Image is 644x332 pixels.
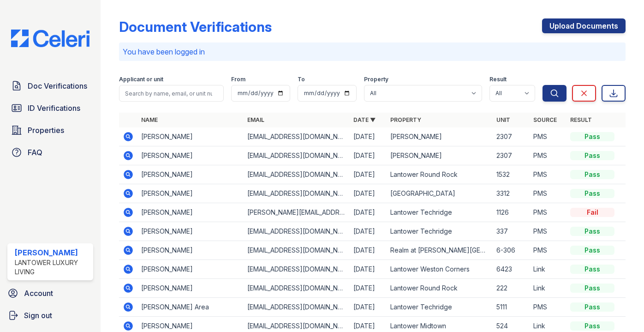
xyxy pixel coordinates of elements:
[28,103,80,114] span: ID Verifications
[244,260,350,279] td: [EMAIL_ADDRESS][DOMAIN_NAME]
[123,46,622,57] p: You have been logged in
[570,189,614,198] div: Pass
[244,146,350,165] td: [EMAIL_ADDRESS][DOMAIN_NAME]
[387,298,493,317] td: Lantower Techridge
[530,241,566,260] td: PMS
[570,170,614,179] div: Pass
[7,77,93,95] a: Doc Verifications
[570,208,614,217] div: Fail
[530,279,566,298] td: Link
[387,260,493,279] td: Lantower Weston Corners
[493,222,530,241] td: 337
[350,241,387,260] td: [DATE]
[244,127,350,146] td: [EMAIL_ADDRESS][DOMAIN_NAME]
[493,298,530,317] td: 5111
[137,146,244,165] td: [PERSON_NAME]
[570,246,614,255] div: Pass
[387,165,493,184] td: Lantower Round Rock
[4,284,97,302] a: Account
[570,132,614,141] div: Pass
[137,184,244,203] td: [PERSON_NAME]
[496,116,510,123] a: Unit
[4,30,97,47] img: CE_Logo_Blue-a8612792a0a2168367f1c8372b55b34899dd931a85d93a1a3d3e32e68fde9ad4.png
[350,127,387,146] td: [DATE]
[493,165,530,184] td: 1532
[4,306,97,325] a: Sign out
[530,184,566,203] td: PMS
[244,165,350,184] td: [EMAIL_ADDRESS][DOMAIN_NAME]
[387,241,493,260] td: Realm at [PERSON_NAME][GEOGRAPHIC_DATA]
[137,260,244,279] td: [PERSON_NAME]
[570,151,614,160] div: Pass
[570,284,614,293] div: Pass
[530,146,566,165] td: PMS
[570,227,614,236] div: Pass
[533,116,557,123] a: Source
[530,222,566,241] td: PMS
[28,80,87,91] span: Doc Verifications
[350,279,387,298] td: [DATE]
[244,203,350,222] td: [PERSON_NAME][EMAIL_ADDRESS][DOMAIN_NAME]
[244,298,350,317] td: [EMAIL_ADDRESS][DOMAIN_NAME]
[119,18,272,35] div: Document Verifications
[119,85,224,102] input: Search by name, email, or unit number
[570,302,614,312] div: Pass
[387,127,493,146] td: [PERSON_NAME]
[530,165,566,184] td: PMS
[137,127,244,146] td: [PERSON_NAME]
[489,76,507,83] label: Result
[28,147,42,158] span: FAQ
[137,298,244,317] td: [PERSON_NAME] Area
[119,76,163,83] label: Applicant or unit
[542,18,626,33] a: Upload Documents
[350,260,387,279] td: [DATE]
[364,76,388,83] label: Property
[15,258,89,277] div: Lantower Luxury Living
[7,121,93,139] a: Properties
[350,184,387,203] td: [DATE]
[353,116,376,123] a: Date ▼
[244,279,350,298] td: [EMAIL_ADDRESS][DOMAIN_NAME]
[24,288,53,299] span: Account
[141,116,158,123] a: Name
[137,279,244,298] td: [PERSON_NAME]
[493,241,530,260] td: 6-306
[387,222,493,241] td: Lantower Techridge
[7,99,93,117] a: ID Verifications
[493,146,530,165] td: 2307
[350,298,387,317] td: [DATE]
[244,222,350,241] td: [EMAIL_ADDRESS][DOMAIN_NAME]
[137,222,244,241] td: [PERSON_NAME]
[530,260,566,279] td: Link
[231,76,245,83] label: From
[570,321,614,331] div: Pass
[530,203,566,222] td: PMS
[137,241,244,260] td: [PERSON_NAME]
[493,279,530,298] td: 222
[350,165,387,184] td: [DATE]
[137,203,244,222] td: [PERSON_NAME]
[28,125,64,136] span: Properties
[390,116,421,123] a: Property
[247,116,264,123] a: Email
[244,241,350,260] td: [EMAIL_ADDRESS][DOMAIN_NAME]
[530,127,566,146] td: PMS
[387,146,493,165] td: [PERSON_NAME]
[15,247,89,258] div: [PERSON_NAME]
[350,146,387,165] td: [DATE]
[137,165,244,184] td: [PERSON_NAME]
[298,76,305,83] label: To
[570,116,592,123] a: Result
[493,127,530,146] td: 2307
[493,203,530,222] td: 1126
[387,184,493,203] td: [GEOGRAPHIC_DATA]
[24,310,52,321] span: Sign out
[493,184,530,203] td: 3312
[244,184,350,203] td: [EMAIL_ADDRESS][DOMAIN_NAME]
[350,222,387,241] td: [DATE]
[493,260,530,279] td: 6423
[530,298,566,317] td: PMS
[570,265,614,274] div: Pass
[387,279,493,298] td: Lantower Round Rock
